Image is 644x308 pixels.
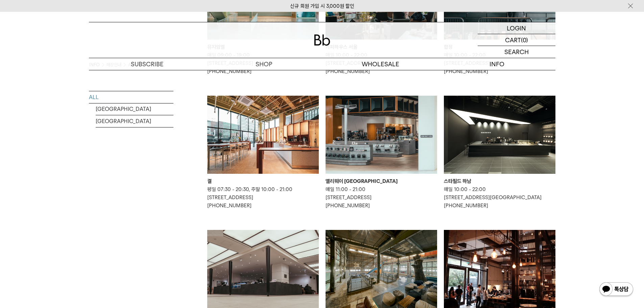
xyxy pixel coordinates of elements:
[206,58,322,70] a: SHOP
[444,230,555,308] img: 페탈링자야
[207,185,319,210] p: 평일 07:30 - 20:30, 주말 10:00 - 21:00 [STREET_ADDRESS] [PHONE_NUMBER]
[444,96,555,210] a: 스타필드 하남 스타필드 하남 매일 10:00 - 22:00[STREET_ADDRESS][GEOGRAPHIC_DATA][PHONE_NUMBER]
[326,230,437,308] img: 코스모40
[504,46,529,58] p: SEARCH
[507,22,526,34] p: LOGIN
[207,230,319,308] img: 파미에스테이션
[444,177,555,185] div: 스타필드 하남
[96,115,173,127] a: [GEOGRAPHIC_DATA]
[207,96,319,174] img: 결
[505,34,521,46] p: CART
[290,3,354,9] a: 신규 회원 가입 시 3,000원 할인
[326,177,437,185] div: 앨리웨이 [GEOGRAPHIC_DATA]
[326,185,437,210] p: 매일 11:00 - 21:00 [STREET_ADDRESS] [PHONE_NUMBER]
[326,96,437,210] a: 앨리웨이 인천 앨리웨이 [GEOGRAPHIC_DATA] 매일 11:00 - 21:00[STREET_ADDRESS][PHONE_NUMBER]
[439,58,555,70] p: INFO
[599,282,634,298] img: 카카오톡 채널 1:1 채팅 버튼
[444,96,555,174] img: 스타필드 하남
[314,34,330,46] img: 로고
[478,34,555,46] a: CART (0)
[478,22,555,34] a: LOGIN
[89,91,173,103] a: ALL
[89,58,206,70] a: SUBSCRIBE
[322,58,439,70] p: WHOLESALE
[444,185,555,210] p: 매일 10:00 - 22:00 [STREET_ADDRESS][GEOGRAPHIC_DATA] [PHONE_NUMBER]
[326,96,437,174] img: 앨리웨이 인천
[521,34,528,46] p: (0)
[207,96,319,210] a: 결 결 평일 07:30 - 20:30, 주말 10:00 - 21:00[STREET_ADDRESS][PHONE_NUMBER]
[207,177,319,185] div: 결
[96,103,173,115] a: [GEOGRAPHIC_DATA]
